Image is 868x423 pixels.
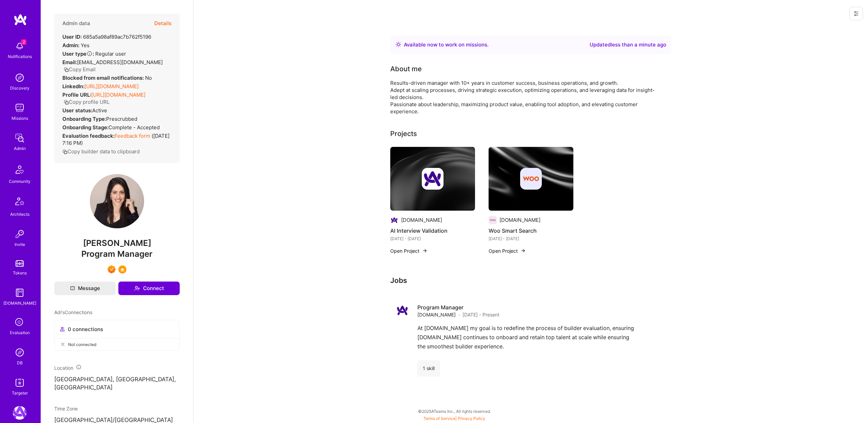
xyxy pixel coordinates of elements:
[12,115,28,122] div: Missions
[64,98,110,105] button: Copy profile URL
[54,320,180,351] button: 0 connectionsNot connected
[107,265,116,273] img: Exceptional A.Teamer
[13,71,26,84] img: discovery
[404,41,489,49] div: Available now to work on missions .
[16,260,24,267] img: tokens
[12,194,28,211] img: Architects
[13,131,26,145] img: admin teamwork
[390,79,662,115] div: Results-driven manager with 10+ years in customer success, business operations, and growth. Adept...
[417,311,456,318] span: [DOMAIN_NAME]
[54,376,180,392] p: [GEOGRAPHIC_DATA], [GEOGRAPHIC_DATA], [GEOGRAPHIC_DATA]
[54,282,116,295] button: Message
[14,14,27,26] img: logo
[423,416,455,421] a: Terms of Service
[62,51,94,57] strong: User type :
[68,326,103,333] span: 0 connections
[10,329,30,336] div: Evaluation
[462,311,499,318] span: [DATE] - Present
[62,42,79,49] strong: Admin:
[54,238,180,248] span: [PERSON_NAME]
[10,211,29,218] div: Architects
[154,14,172,33] button: Details
[62,34,82,40] strong: User ID:
[13,406,26,420] img: A.Team: Leading A.Team's Marketing & DemandGen
[10,84,29,92] div: Discovery
[106,116,137,122] span: prescrubbed
[396,42,401,47] img: Availability
[390,129,417,139] div: Projects
[62,59,77,65] strong: Email:
[54,364,180,371] div: Location
[13,376,26,389] img: Skill Targeter
[64,100,69,105] i: icon Copy
[14,145,26,152] div: Admin
[3,300,36,307] div: [DOMAIN_NAME]
[13,286,26,300] img: guide book
[62,42,90,49] div: Yes
[489,235,573,242] div: [DATE] - [DATE]
[417,304,499,311] h4: Program Manager
[62,149,67,154] i: icon Copy
[91,92,145,98] a: [URL][DOMAIN_NAME]
[489,226,573,235] h4: Woo Smart Search
[13,227,26,241] img: Invite
[390,226,475,235] h4: AI Interview Validation
[62,75,145,81] strong: Blocked from email notifications:
[390,247,428,254] button: Open Project
[62,132,172,147] div: ( [DATE] 7:16 PM )
[396,304,409,317] img: Company logo
[70,286,75,291] i: icon Mail
[41,403,868,420] div: © 2025 ATeams Inc., All rights reserved.
[62,148,140,155] button: Copy builder data to clipboard
[62,107,92,114] strong: User status:
[62,33,151,40] div: 685a5a98af89ac7b762f5196
[60,342,65,347] i: icon CloseGray
[520,168,542,190] img: Company logo
[21,39,26,45] span: 2
[62,124,108,131] strong: Onboarding Stage:
[17,359,23,366] div: DB
[62,74,152,81] div: No
[92,107,107,114] span: Active
[390,235,475,242] div: [DATE] - [DATE]
[60,327,65,332] i: icon Collaborator
[62,116,106,122] strong: Onboarding Type:
[90,174,144,228] img: User Avatar
[458,311,460,318] span: ·
[12,389,28,397] div: Targeter
[77,59,163,65] span: [EMAIL_ADDRESS][DOMAIN_NAME]
[13,269,27,276] div: Tokens
[64,67,69,72] i: icon Copy
[390,64,422,74] div: About me
[13,39,26,53] img: bell
[62,50,126,57] div: Regular user
[134,285,140,291] i: icon Connect
[489,247,526,254] button: Open Project
[390,147,475,211] img: cover
[13,101,26,115] img: teamwork
[81,249,153,259] span: Program Manager
[590,41,666,49] div: Updated less than a minute ago
[417,360,440,377] div: 1 skill
[62,20,90,26] h4: Admin data
[64,66,96,73] button: Copy Email
[422,248,428,253] img: arrow-right
[13,316,26,329] i: icon SelectionTeam
[62,133,115,139] strong: Evaluation feedback:
[423,416,485,421] span: |
[108,124,160,131] span: Complete - Accepted
[520,248,526,253] img: arrow-right
[62,83,84,90] strong: LinkedIn:
[118,265,126,273] img: SelectionTeam
[15,241,25,248] div: Invite
[13,346,26,359] img: Admin Search
[499,216,540,224] div: [DOMAIN_NAME]
[84,83,139,90] a: [URL][DOMAIN_NAME]
[390,216,398,224] img: Company logo
[8,53,32,60] div: Notifications
[54,309,92,316] span: Adi's Connections
[118,282,180,295] button: Connect
[12,161,28,178] img: Community
[54,406,78,411] span: Time Zone
[422,168,443,190] img: Company logo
